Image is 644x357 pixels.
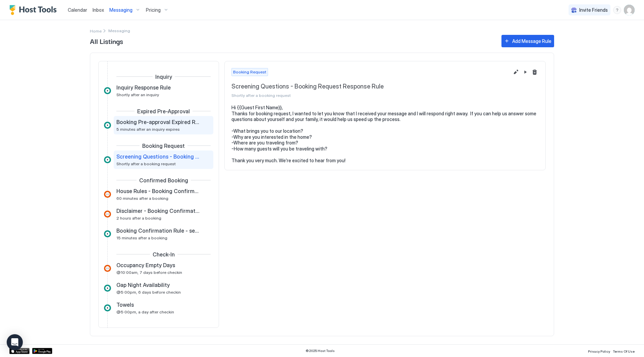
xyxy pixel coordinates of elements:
[116,127,180,132] span: 5 minutes after an inquiry expires
[613,349,635,353] span: Terms Of Use
[153,251,175,258] span: Check-In
[116,188,200,194] span: House Rules - Booking Confirmation Rule
[137,108,190,115] span: Expired Pre-Approval
[7,334,23,350] div: Open Intercom Messenger
[116,84,171,91] span: Inquiry Response Rule
[512,38,551,45] div: Add Message Rule
[93,7,104,13] span: Inbox
[32,348,52,354] a: Google Play Store
[155,73,172,80] span: Inquiry
[588,347,610,354] a: Privacy Policy
[108,28,130,33] span: Breadcrumb
[9,348,30,354] a: App Store
[116,270,182,275] span: @10:00am, 7 days before checkin
[231,93,509,98] span: Shortly after a booking request
[233,69,266,75] span: Booking Request
[109,7,132,13] span: Messaging
[90,27,102,34] a: Home
[531,68,539,76] button: Delete message rule
[231,83,509,91] span: Screening Questions - Booking Request Response Rule
[613,347,635,354] a: Terms Of Use
[90,27,102,34] div: Breadcrumb
[9,5,60,15] a: Host Tools Logo
[90,36,495,46] span: All Listings
[116,301,134,308] span: Towels
[116,161,176,166] span: Shortly after a booking request
[93,6,104,13] a: Inbox
[231,105,539,163] pre: Hi {{Guest First Name}}, Thanks for booking request, I wanted to let you know that I received you...
[116,227,200,234] span: Booking Confirmation Rule - security and access
[116,92,159,97] span: Shortly after an inquiry
[306,349,335,353] span: © 2025 Host Tools
[142,142,185,149] span: Booking Request
[501,35,554,47] button: Add Message Rule
[116,282,170,288] span: Gap Night Availability
[116,207,200,214] span: Disclaimer - Booking Confirmation Rule to Guest
[116,235,167,240] span: 15 minutes after a booking
[116,216,161,221] span: 2 hours after a booking
[624,5,635,15] div: User profile
[68,6,87,13] a: Calendar
[139,177,188,184] span: Confirmed Booking
[613,6,621,14] div: menu
[521,68,529,76] button: Pause Message Rule
[116,196,168,201] span: 60 minutes after a booking
[512,68,520,76] button: Edit message rule
[579,7,608,13] span: Invite Friends
[116,290,181,295] span: @5:00pm, 6 days before checkin
[146,7,161,13] span: Pricing
[116,153,200,160] span: Screening Questions - Booking Request Response Rule
[116,309,174,314] span: @5:00pm, a day after checkin
[68,7,87,13] span: Calendar
[116,262,175,269] span: Occupancy Empty Days
[116,119,200,125] span: Booking Pre-approval Expired Rule
[90,28,102,34] span: Home
[588,349,610,353] span: Privacy Policy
